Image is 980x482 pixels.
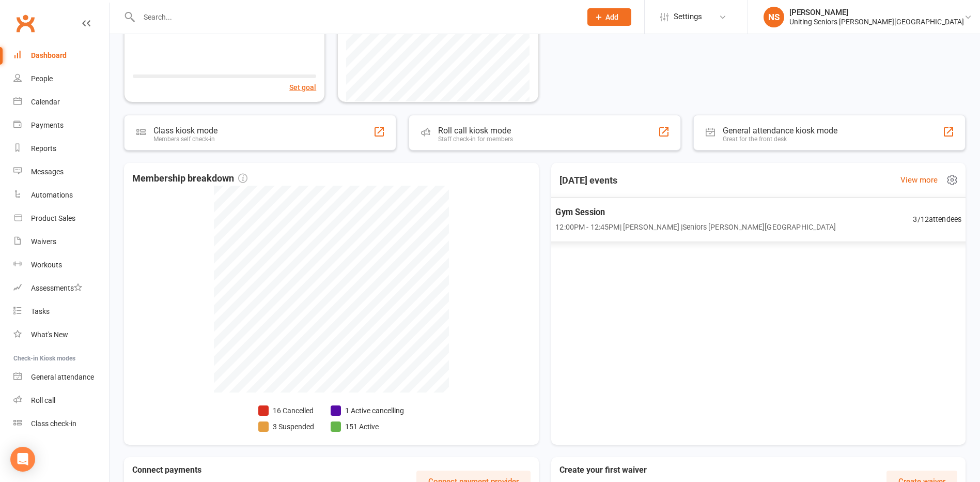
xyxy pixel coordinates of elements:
[31,121,64,129] div: Payments
[331,405,404,416] li: 1 Active cancelling
[10,447,35,472] div: Open Intercom Messenger
[674,5,702,28] span: Settings
[13,230,109,253] a: Waivers
[13,207,109,230] a: Product Sales
[551,171,626,190] h3: [DATE] events
[13,137,109,160] a: Reports
[31,396,55,404] div: Roll call
[31,284,82,292] div: Assessments
[13,67,109,91] a: People
[13,114,109,137] a: Payments
[555,221,836,233] span: 12:00PM - 12:45PM | [PERSON_NAME] | Seniors [PERSON_NAME][GEOGRAPHIC_DATA]
[31,419,76,428] div: Class check-in
[289,82,316,93] button: Set goal
[13,91,109,114] a: Calendar
[789,8,964,17] div: [PERSON_NAME]
[153,135,217,143] div: Members self check-in
[153,126,217,135] div: Class kiosk mode
[13,412,109,435] a: Class kiosk mode
[132,171,247,186] span: Membership breakdown
[913,214,961,225] span: 3 / 12 attendees
[31,237,56,246] div: Waivers
[31,214,75,222] div: Product Sales
[31,307,50,315] div: Tasks
[13,184,109,207] a: Automations
[13,389,109,412] a: Roll call
[31,74,53,83] div: People
[555,206,836,219] span: Gym Session
[132,465,306,475] h3: Connect payments
[31,168,64,176] div: Messages
[331,421,404,432] li: 151 Active
[13,323,109,347] a: What's New
[438,126,513,135] div: Roll call kiosk mode
[13,253,109,277] a: Workouts
[13,160,109,184] a: Messages
[723,126,837,135] div: General attendance kiosk mode
[789,17,964,26] div: Uniting Seniors [PERSON_NAME][GEOGRAPHIC_DATA]
[31,98,60,106] div: Calendar
[258,421,314,432] li: 3 Suspended
[31,261,62,269] div: Workouts
[764,7,784,27] div: NS
[723,135,837,143] div: Great for the front desk
[12,10,38,36] a: Clubworx
[900,174,938,186] a: View more
[587,8,631,26] button: Add
[13,366,109,389] a: General attendance kiosk mode
[13,277,109,300] a: Assessments
[605,13,618,21] span: Add
[13,44,109,67] a: Dashboard
[13,300,109,323] a: Tasks
[258,405,314,416] li: 16 Cancelled
[31,144,56,153] div: Reports
[136,10,574,24] input: Search...
[31,330,68,339] div: What's New
[31,51,67,59] div: Dashboard
[559,465,726,475] h3: Create your first waiver
[31,373,94,381] div: General attendance
[31,191,73,199] div: Automations
[438,135,513,143] div: Staff check-in for members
